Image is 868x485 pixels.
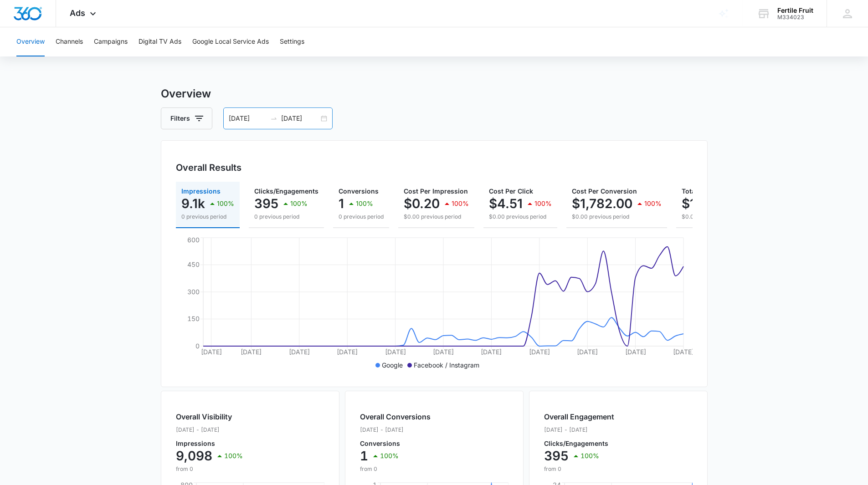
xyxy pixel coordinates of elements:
tspan: [DATE] [625,348,646,356]
tspan: [DATE] [529,348,550,356]
p: 9.1k [181,196,205,211]
div: account id [777,14,813,20]
span: to [270,115,277,122]
span: Ads [70,8,85,18]
tspan: [DATE] [673,348,694,356]
p: 100% [534,200,552,207]
tspan: [DATE] [241,348,262,356]
input: Start date [229,113,267,123]
p: 9,098 [176,449,212,463]
tspan: [DATE] [288,348,309,356]
p: $0.00 previous period [489,213,552,221]
p: 100% [224,453,243,459]
p: $0.00 previous period [404,213,469,221]
p: $0.00 previous period [572,213,662,221]
h3: Overall Results [176,161,241,174]
tspan: [DATE] [577,348,598,356]
tspan: 600 [187,236,200,244]
input: End date [281,113,319,123]
tspan: [DATE] [337,348,358,356]
p: $4.51 [489,196,523,211]
p: 0 previous period [181,213,234,221]
p: from 0 [360,465,431,473]
p: 100% [644,200,662,207]
p: 395 [544,449,569,463]
p: $1,782.00 [572,196,632,211]
button: Settings [280,27,304,56]
button: Filters [161,107,212,129]
span: Total Spend [682,187,719,195]
span: Conversions [339,187,379,195]
p: [DATE] - [DATE] [360,426,431,434]
button: Overview [16,27,45,56]
button: Digital TV Ads [139,27,181,56]
p: $0.20 [404,196,440,211]
p: 100% [580,453,599,459]
p: 0 previous period [254,213,318,221]
p: 1 [339,196,344,211]
button: Google Local Service Ads [192,27,269,56]
tspan: [DATE] [433,348,454,356]
button: Channels [56,27,83,56]
span: Cost Per Click [489,187,533,195]
p: [DATE] - [DATE] [544,426,614,434]
span: Cost Per Impression [404,187,468,195]
p: [DATE] - [DATE] [176,426,243,434]
p: from 0 [176,465,243,473]
div: account name [777,7,813,14]
p: from 0 [544,465,614,473]
p: 100% [290,200,308,207]
span: Cost Per Conversion [572,187,637,195]
tspan: 0 [195,342,200,350]
p: 100% [356,200,373,207]
tspan: 150 [187,315,200,322]
p: Facebook / Instagram [414,360,479,370]
span: Clicks/Engagements [254,187,318,195]
span: Impressions [181,187,221,195]
button: Campaigns [94,27,128,56]
tspan: 300 [187,288,200,296]
tspan: [DATE] [481,348,502,356]
h3: Overview [161,86,708,102]
p: 100% [380,453,399,459]
p: 100% [217,200,234,207]
h2: Overall Visibility [176,411,243,422]
p: 1 [360,449,368,463]
p: Impressions [176,440,243,447]
h2: Overall Conversions [360,411,431,422]
p: Conversions [360,440,431,447]
p: Google [382,360,403,370]
p: $1,782.00 [682,196,742,211]
h2: Overall Engagement [544,411,614,422]
p: 395 [254,196,278,211]
p: 100% [452,200,469,207]
tspan: [DATE] [385,348,406,356]
p: 0 previous period [339,213,384,221]
tspan: 450 [187,260,200,268]
p: $0.00 previous period [682,213,771,221]
tspan: [DATE] [200,348,221,356]
span: swap-right [270,115,277,122]
p: Clicks/Engagements [544,440,614,447]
